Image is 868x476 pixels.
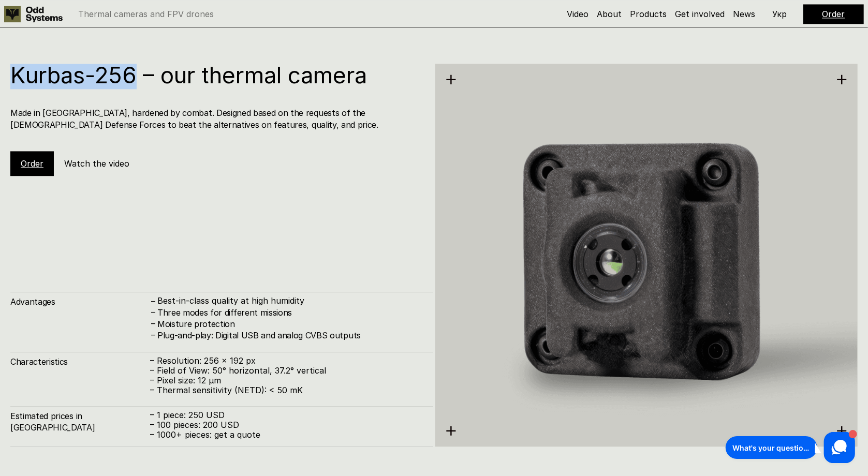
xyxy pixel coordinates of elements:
[150,356,423,366] p: – Resolution: 256 x 192 px
[567,9,589,19] a: Video
[151,306,155,317] h4: –
[597,9,622,19] a: About
[822,9,845,19] a: Order
[157,330,423,341] h4: Plug-and-play: Digital USB and analog CVBS outputs
[150,385,423,395] p: – Thermal sensitivity (NETD): < 50 mK
[151,318,155,329] h4: –
[10,410,150,434] h4: Estimated prices in [GEOGRAPHIC_DATA]
[64,158,129,169] h5: Watch the video
[723,429,858,466] iframe: HelpCrunch
[150,376,423,385] p: – Pixel size: 12 µm
[150,430,423,440] p: – 1000+ pieces: get a quote
[10,107,423,130] h4: Made in [GEOGRAPHIC_DATA], hardened by combat. Designed based on the requests of the [DEMOGRAPHIC...
[10,64,423,86] h1: Kurbas-256 – our thermal camera
[151,295,155,306] h4: –
[772,10,787,18] p: Укр
[157,318,423,330] h4: Moisture protection
[675,9,725,19] a: Get involved
[157,307,423,318] h4: Three modes for different missions
[151,329,155,340] h4: –
[150,420,423,430] p: – 100 pieces: 200 USD
[733,9,755,19] a: News
[630,9,667,19] a: Products
[21,158,43,169] a: Order
[150,366,423,376] p: – Field of View: 50° horizontal, 37.2° vertical
[10,296,150,307] h4: Advantages
[150,410,423,420] p: – 1 piece: 250 USD
[157,296,423,306] p: Best-in-class quality at high humidity
[10,356,150,367] h4: Characteristics
[78,10,214,18] p: Thermal cameras and FPV drones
